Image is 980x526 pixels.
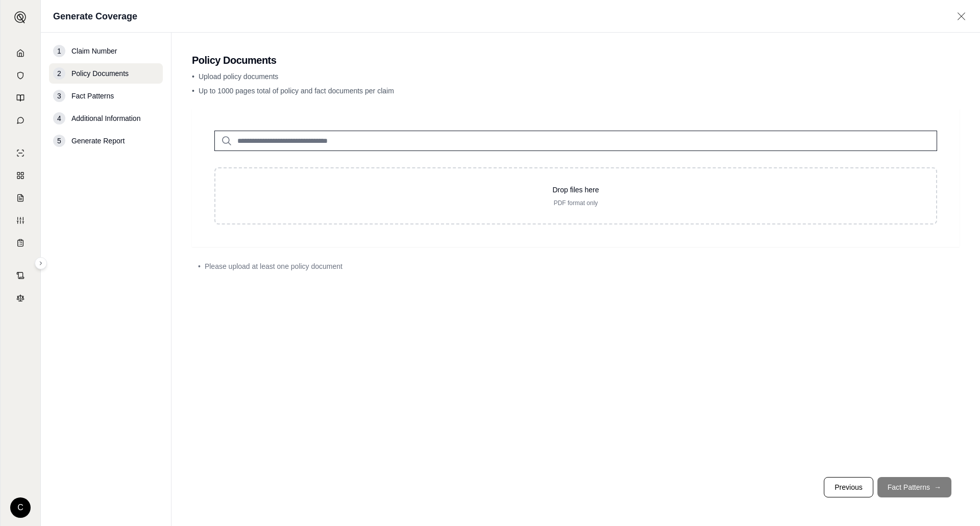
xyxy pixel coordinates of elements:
a: Single Policy [7,143,34,163]
span: Fact Patterns [71,91,114,101]
a: Documents Vault [7,65,34,86]
a: Policy Comparisons [7,165,34,186]
span: Claim Number [71,46,117,56]
button: Expand sidebar [10,7,31,28]
div: C [10,497,31,518]
a: Claim Coverage [7,188,34,208]
div: 1 [53,45,65,57]
div: 2 [53,67,65,80]
a: Chat [7,110,34,131]
a: Legal Search Engine [7,288,34,308]
div: 4 [53,112,65,124]
a: Home [7,43,34,63]
p: Drop files here [232,185,920,195]
a: Prompt Library [7,88,34,108]
img: Expand sidebar [14,11,27,23]
span: Up to 1000 pages total of policy and fact documents per claim [199,87,394,95]
h2: Policy Documents [192,53,960,67]
span: Please upload at least one policy document [205,261,342,271]
span: • [192,87,194,95]
a: Custom Report [7,210,34,231]
a: Contract Analysis [7,265,34,286]
button: Previous [824,477,873,497]
span: • [192,72,194,81]
p: PDF format only [232,199,920,207]
span: Policy Documents [71,68,129,79]
div: 5 [53,135,65,147]
button: Expand sidebar [35,257,47,269]
div: 3 [53,90,65,102]
a: Coverage Table [7,233,34,253]
span: • [198,261,201,271]
h1: Generate Coverage [53,9,137,23]
span: Additional Information [71,113,140,123]
span: Generate Report [71,136,125,146]
span: Upload policy documents [199,72,278,81]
